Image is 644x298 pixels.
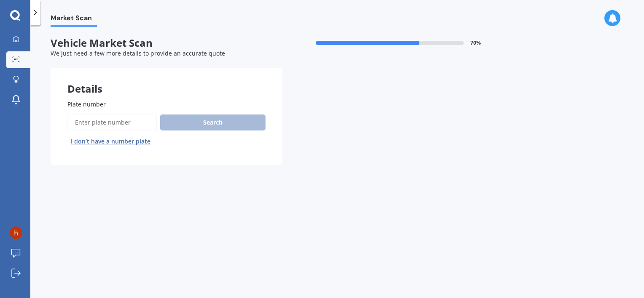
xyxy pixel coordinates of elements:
span: Plate number [67,100,106,108]
button: I don’t have a number plate [67,135,154,148]
span: Vehicle Market Scan [51,37,282,49]
span: We just need a few more details to provide an accurate quote [51,49,225,57]
span: 70 % [470,40,481,46]
input: Enter plate number [67,114,157,131]
img: ACg8ocJRstmqGhLoeAL7MMw9D2qGbDxusBdDR1meioDV6GkbLHlHSA=s96-c [10,226,22,239]
div: Details [51,68,282,93]
span: Market Scan [51,14,97,25]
